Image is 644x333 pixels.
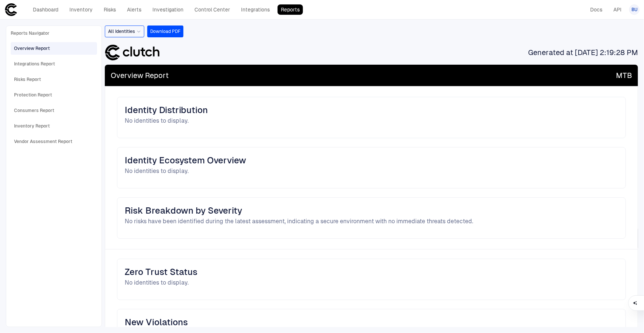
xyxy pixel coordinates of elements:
[14,61,55,67] div: Integrations Report
[11,30,49,36] span: Reports Navigator
[14,138,72,145] div: Vendor Assessment Report
[125,205,618,216] span: Risk Breakdown by Severity
[66,4,96,15] a: Inventory
[125,317,618,328] span: New Violations
[14,123,50,129] div: Inventory Report
[125,117,618,125] span: No identities to display.
[125,279,618,286] span: No identities to display.
[616,71,632,80] span: MTB
[30,4,62,15] a: Dashboard
[238,4,273,15] a: Integrations
[610,4,625,15] a: API
[528,48,638,57] span: Generated at [DATE] 2:19:28 PM
[278,4,303,15] a: Reports
[14,45,50,52] div: Overview Report
[111,71,169,80] span: Overview Report
[14,76,41,83] div: Risks Report
[587,4,606,15] a: Docs
[14,92,52,98] div: Protection Report
[629,4,640,15] button: BU
[108,28,135,34] span: All Identities
[125,167,618,175] span: No identities to display.
[149,4,187,15] a: Investigation
[124,4,145,15] a: Alerts
[125,105,618,116] span: Identity Distribution
[147,26,183,37] button: Download PDF
[100,4,119,15] a: Risks
[125,266,618,278] span: Zero Trust Status
[125,155,618,166] span: Identity Ecosystem Overview
[125,218,618,225] span: No risks have been identified during the latest assessment, indicating a secure environment with ...
[191,4,233,15] a: Control Center
[14,107,54,114] div: Consumers Report
[631,7,637,13] span: BU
